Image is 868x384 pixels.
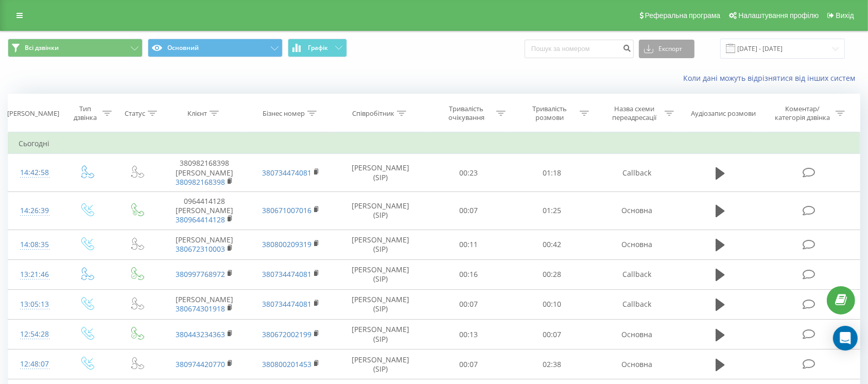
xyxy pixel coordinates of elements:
td: Основна [594,320,680,350]
div: 13:05:13 [19,294,51,315]
span: Всі дзвінки [25,44,59,52]
a: 380800201453 [262,359,311,369]
a: 380674301918 [176,304,225,313]
a: 380734474081 [262,299,311,309]
div: 13:21:46 [19,265,51,285]
a: 380443234363 [176,329,225,339]
td: 00:23 [427,154,511,192]
td: Callback [594,154,680,192]
td: Основна [594,230,680,259]
div: Статус [125,109,145,118]
div: Назва схеми переадресації [607,104,662,122]
div: Клієнт [187,109,207,118]
td: Callback [594,259,680,289]
button: Основний [148,39,283,57]
td: 0964414128 [PERSON_NAME] [161,191,248,230]
div: Бізнес номер [263,109,305,118]
td: [PERSON_NAME] (SIP) [334,259,427,289]
a: 380671007016 [262,205,311,215]
div: Співробітник [352,109,394,118]
a: 380964414128 [176,215,225,224]
div: Тривалість розмови [522,104,577,122]
td: Основна [594,350,680,379]
div: Тривалість очікування [439,104,494,122]
td: [PERSON_NAME] [161,230,248,259]
td: Сьогодні [8,133,860,154]
td: [PERSON_NAME] (SIP) [334,154,427,192]
td: 00:07 [427,350,511,379]
td: 02:38 [510,350,594,379]
a: Коли дані можуть відрізнятися вiд інших систем [683,73,860,83]
td: [PERSON_NAME] (SIP) [334,350,427,379]
td: [PERSON_NAME] (SIP) [334,289,427,319]
button: Графік [288,39,347,57]
a: 380982168398 [176,177,225,187]
td: 00:42 [510,230,594,259]
td: 00:07 [427,191,511,230]
div: 14:42:58 [19,163,51,183]
div: 14:08:35 [19,235,51,255]
a: 380672310003 [176,244,225,254]
td: [PERSON_NAME] (SIP) [334,191,427,230]
td: 00:28 [510,259,594,289]
span: Графік [308,44,328,51]
td: 00:13 [427,320,511,350]
input: Пошук за номером [525,40,634,58]
div: 14:26:39 [19,201,51,221]
a: 380997768972 [176,269,225,279]
td: 01:25 [510,191,594,230]
span: Налаштування профілю [738,11,819,20]
button: Експорт [639,40,695,58]
div: Коментар/категорія дзвінка [773,104,833,122]
td: [PERSON_NAME] (SIP) [334,230,427,259]
td: 00:10 [510,289,594,319]
td: 00:07 [427,289,511,319]
td: Callback [594,289,680,319]
td: 00:16 [427,259,511,289]
td: Основна [594,191,680,230]
span: Вихід [836,11,854,20]
span: Реферальна програма [645,11,721,20]
td: 380982168398 [PERSON_NAME] [161,154,248,192]
a: 380734474081 [262,168,311,178]
td: 00:11 [427,230,511,259]
td: 01:18 [510,154,594,192]
div: Аудіозапис розмови [691,109,756,118]
div: Open Intercom Messenger [833,326,858,351]
a: 380672002199 [262,329,311,339]
button: Всі дзвінки [8,39,143,57]
td: [PERSON_NAME] (SIP) [334,320,427,350]
div: 12:48:07 [19,354,51,374]
a: 380974420770 [176,359,225,369]
a: 380734474081 [262,269,311,279]
td: [PERSON_NAME] [161,289,248,319]
div: Тип дзвінка [71,104,100,122]
a: 380800209319 [262,239,311,249]
td: 00:07 [510,320,594,350]
div: 12:54:28 [19,324,51,344]
div: [PERSON_NAME] [7,109,59,118]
